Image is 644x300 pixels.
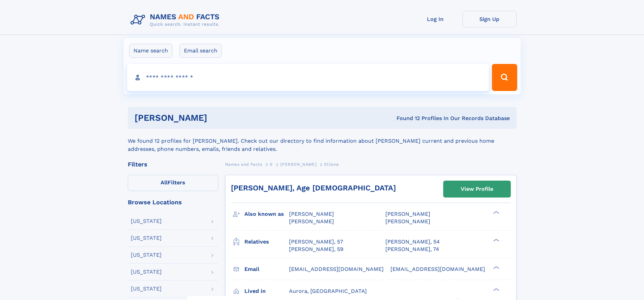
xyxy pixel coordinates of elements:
[128,161,218,167] div: Filters
[289,238,343,246] a: [PERSON_NAME], 57
[128,175,218,191] label: Filters
[244,208,289,220] h3: Also known as
[128,129,517,153] div: We found 12 profiles for [PERSON_NAME]. Check out our directory to find information about [PERSON...
[131,218,162,224] div: [US_STATE]
[244,263,289,275] h3: Email
[280,160,316,168] a: [PERSON_NAME]
[492,210,500,215] div: ❯
[289,211,334,217] span: [PERSON_NAME]
[289,266,384,272] span: [EMAIL_ADDRESS][DOMAIN_NAME]
[461,181,493,197] div: View Profile
[289,288,367,294] span: Aurora, [GEOGRAPHIC_DATA]
[244,236,289,248] h3: Relatives
[270,162,273,167] span: S
[280,162,316,167] span: [PERSON_NAME]
[444,181,510,197] a: View Profile
[492,238,500,242] div: ❯
[127,64,489,91] input: search input
[128,11,225,29] img: Logo Names and Facts
[180,44,222,58] label: Email search
[408,11,462,27] a: Log In
[231,184,396,192] a: [PERSON_NAME], Age [DEMOGRAPHIC_DATA]
[161,179,168,186] span: All
[492,287,500,292] div: ❯
[131,286,162,292] div: [US_STATE]
[492,64,517,91] button: Search Button
[385,211,430,217] span: [PERSON_NAME]
[128,199,218,205] div: Browse Locations
[270,160,273,168] a: S
[244,285,289,297] h3: Lived in
[129,44,172,58] label: Name search
[385,246,439,253] a: [PERSON_NAME], 74
[131,252,162,258] div: [US_STATE]
[462,11,517,27] a: Sign Up
[135,114,302,122] h1: [PERSON_NAME]
[131,269,162,275] div: [US_STATE]
[302,115,510,122] div: Found 12 Profiles In Our Records Database
[289,246,343,253] a: [PERSON_NAME], 59
[492,265,500,270] div: ❯
[289,218,334,225] span: [PERSON_NAME]
[385,238,440,246] a: [PERSON_NAME], 54
[385,218,430,225] span: [PERSON_NAME]
[390,266,485,272] span: [EMAIL_ADDRESS][DOMAIN_NAME]
[324,162,339,167] span: Elliana
[131,235,162,241] div: [US_STATE]
[225,160,262,168] a: Names and Facts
